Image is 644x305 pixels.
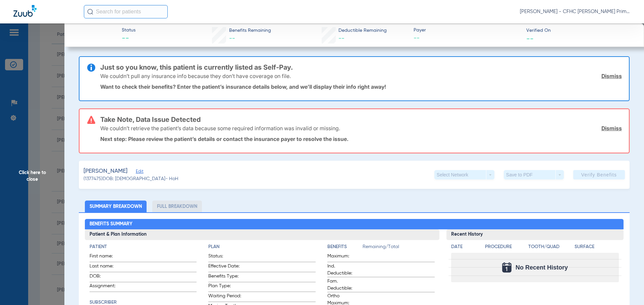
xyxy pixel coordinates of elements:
span: Benefits Type: [208,273,241,282]
h4: Procedure [485,243,526,250]
h3: Just so you know, this patient is currently listed as Self-Pay. [100,64,622,71]
span: Remaining/Total [363,243,435,253]
span: Payer [414,27,521,34]
h4: Benefits [327,243,363,250]
app-breakdown-title: Benefits [327,243,363,253]
span: -- [122,34,136,44]
li: Full Breakdown [152,201,202,212]
h3: Take Note, Data Issue Detected [100,116,622,123]
p: Next step: Please review the patient’s details or contact the insurance payer to resolve the issue. [100,136,622,142]
span: (1377475) DOB: [DEMOGRAPHIC_DATA] - HoH [84,175,178,182]
span: Ind. Deductible: [327,263,360,277]
span: Assignment: [90,283,122,292]
app-breakdown-title: Tooth/Quad [528,243,573,253]
span: Verified On [526,27,633,34]
h4: Patient [90,243,197,250]
h3: Patient & Plan Information [85,229,439,240]
img: Calendar [502,262,512,273]
h2: Benefits Summary [85,219,624,230]
span: Deductible Remaining [338,27,387,34]
span: Last name: [90,263,122,272]
h4: Surface [575,243,619,250]
h4: Tooth/Quad [528,243,573,250]
app-breakdown-title: Surface [575,243,619,253]
h3: Recent History [446,229,624,240]
span: Benefits Remaining [229,27,271,34]
span: Fam. Deductible: [327,278,360,292]
span: Edit [136,169,142,175]
li: Summary Breakdown [85,201,147,212]
img: Search Icon [87,9,93,15]
span: [PERSON_NAME] - CFHC [PERSON_NAME] Primary Care Dental [520,8,631,15]
span: No Recent History [516,264,568,271]
span: Status: [208,253,241,262]
app-breakdown-title: Procedure [485,243,526,253]
p: We couldn’t retrieve the patient’s data because some required information was invalid or missing. [100,125,340,132]
p: We couldn’t pull any insurance info because they don’t have coverage on file. [100,73,291,79]
span: DOB: [90,273,122,282]
span: -- [414,34,521,43]
span: Maximum: [327,253,360,262]
app-breakdown-title: Date [451,243,479,253]
h4: Plan [208,243,316,250]
a: Dismiss [601,125,622,132]
span: Status [122,27,136,34]
span: Effective Date: [208,263,241,272]
img: info-icon [87,64,95,72]
img: Zuub Logo [13,5,37,17]
a: Dismiss [601,73,622,79]
span: -- [229,35,235,42]
span: -- [526,35,534,42]
span: Waiting Period: [208,293,241,302]
span: Plan Type: [208,283,241,292]
h4: Date [451,243,479,250]
input: Search for patients [84,5,168,18]
p: Want to check their benefits? Enter the patient’s insurance details below, and we’ll display thei... [100,83,622,90]
span: [PERSON_NAME] [84,167,127,175]
span: First name: [90,253,122,262]
iframe: Chat Widget [610,273,644,305]
span: -- [338,35,344,42]
img: error-icon [87,116,95,124]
